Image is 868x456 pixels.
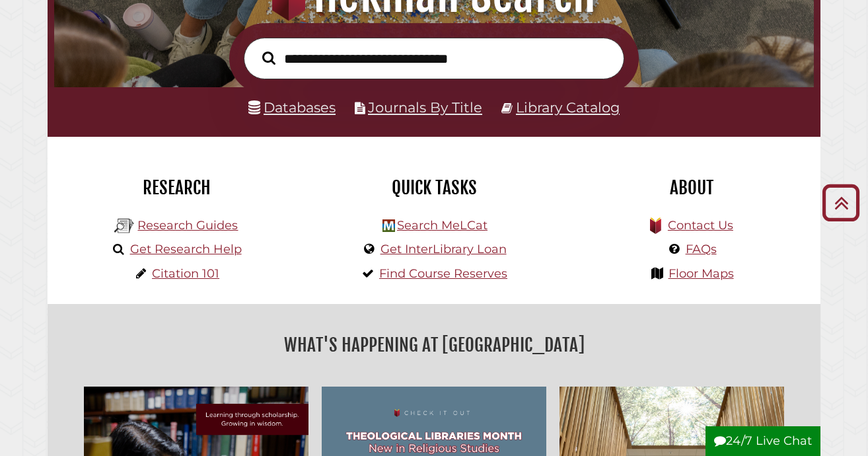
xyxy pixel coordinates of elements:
a: Research Guides [137,218,238,233]
a: Databases [248,99,336,116]
i: Search [262,51,275,65]
h2: What's Happening at [GEOGRAPHIC_DATA] [57,330,811,360]
a: Find Course Reserves [379,266,507,281]
img: Hekman Library Logo [114,216,134,236]
h2: Research [57,176,295,199]
a: Library Catalog [516,99,620,116]
h2: Quick Tasks [315,176,553,199]
a: FAQs [686,242,717,256]
a: Citation 101 [152,266,219,281]
a: Back to Top [817,192,865,213]
a: Get Research Help [130,242,242,256]
a: Search MeLCat [397,218,488,233]
button: Search [256,48,282,68]
img: Hekman Library Logo [382,219,395,232]
h2: About [573,176,811,199]
a: Contact Us [668,218,733,233]
a: Floor Maps [669,266,734,281]
a: Journals By Title [368,99,482,116]
a: Get InterLibrary Loan [380,242,507,256]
